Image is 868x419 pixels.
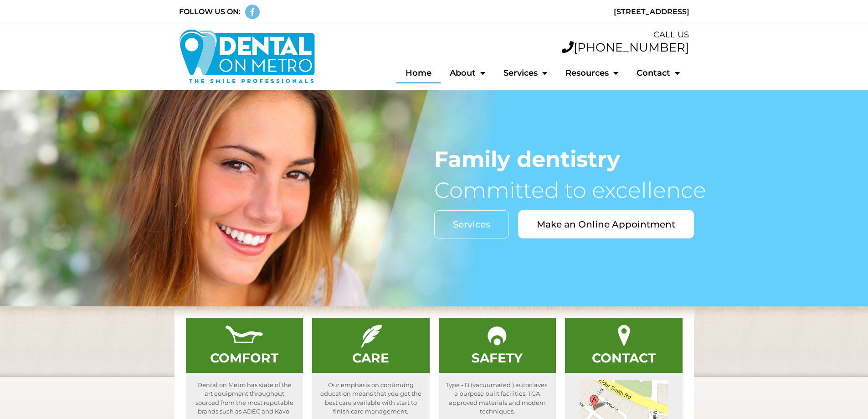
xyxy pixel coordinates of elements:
[434,210,509,238] a: Services
[627,62,689,83] a: Contact
[179,6,241,17] div: FOLLOW US ON:
[324,62,689,83] nav: Menu
[396,62,441,83] a: Home
[494,62,556,83] a: Services
[562,40,689,55] a: [PHONE_NUMBER]
[352,350,389,366] a: CARE
[441,62,494,83] a: About
[324,29,689,41] div: CALL US
[592,350,656,366] a: CONTACT
[439,6,689,17] div: [STREET_ADDRESS]
[556,62,627,83] a: Resources
[453,220,490,229] span: Services
[210,350,278,366] a: COMFORT
[472,350,523,366] a: SAFETY
[537,220,675,229] span: Make an Online Appointment
[518,210,694,238] a: Make an Online Appointment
